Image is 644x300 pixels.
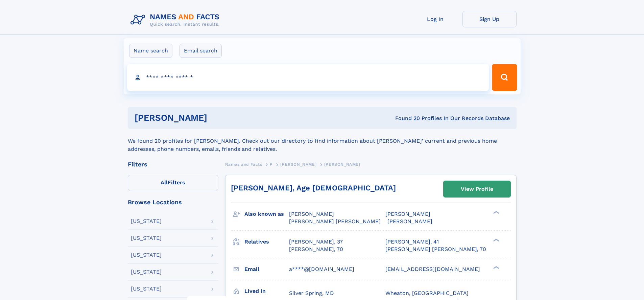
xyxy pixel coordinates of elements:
span: [PERSON_NAME] [387,218,432,225]
div: [US_STATE] [131,235,162,241]
label: Filters [128,175,218,191]
div: View Profile [461,181,493,197]
h3: Email [244,263,289,275]
a: Sign Up [462,11,517,27]
h3: Lived in [244,285,289,297]
span: Wheaton, [GEOGRAPHIC_DATA] [385,290,469,296]
div: [US_STATE] [131,252,162,258]
span: [PERSON_NAME] [289,211,334,217]
a: P [270,160,273,168]
span: All [161,179,168,186]
div: [US_STATE] [131,286,162,292]
a: [PERSON_NAME] [280,160,316,168]
div: Filters [128,161,218,167]
span: [EMAIL_ADDRESS][DOMAIN_NAME] [385,266,480,272]
a: View Profile [444,181,510,197]
label: Email search [180,44,222,58]
span: [PERSON_NAME] [385,211,430,217]
div: Found 20 Profiles In Our Records Database [301,115,510,122]
div: ❯ [492,238,500,242]
div: ❯ [492,210,500,215]
div: [US_STATE] [131,269,162,275]
div: We found 20 profiles for [PERSON_NAME]. Check out our directory to find information about [PERSON... [128,129,517,153]
a: Names and Facts [225,160,262,168]
h3: Relatives [244,236,289,248]
span: P [270,162,273,167]
a: [PERSON_NAME], 37 [289,238,343,246]
span: [PERSON_NAME] [280,162,316,167]
span: [PERSON_NAME] [PERSON_NAME] [289,218,381,225]
a: [PERSON_NAME], 70 [289,246,343,253]
h3: Also known as [244,208,289,220]
input: search input [127,64,489,91]
a: [PERSON_NAME] [PERSON_NAME], 70 [385,246,486,253]
div: [US_STATE] [131,218,162,224]
a: [PERSON_NAME], 41 [385,238,439,246]
span: Silver Spring, MD [289,290,334,296]
img: Logo Names and Facts [128,11,225,29]
h1: [PERSON_NAME] [135,114,301,122]
span: [PERSON_NAME] [324,162,360,167]
button: Search Button [492,64,517,91]
a: [PERSON_NAME], Age [DEMOGRAPHIC_DATA] [231,184,396,192]
label: Name search [129,44,172,58]
div: Browse Locations [128,199,218,205]
div: ❯ [492,265,500,270]
a: Log In [408,11,462,27]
